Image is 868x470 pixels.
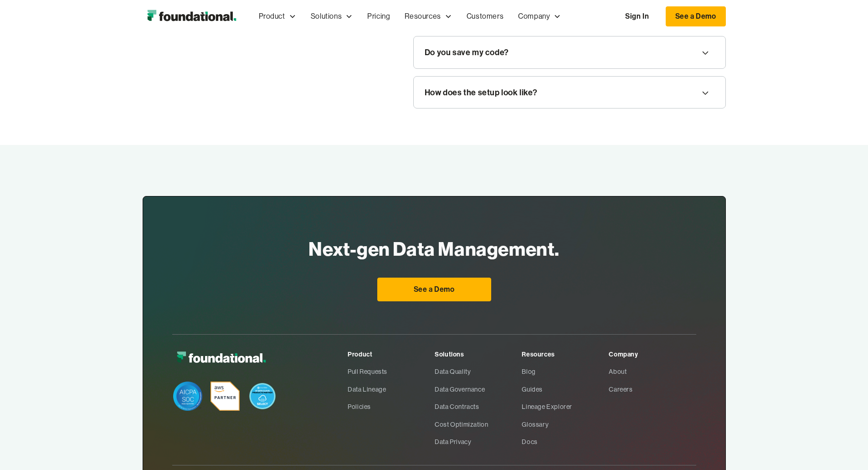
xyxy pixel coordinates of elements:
[704,364,868,470] iframe: Chat Widget
[522,416,609,433] a: Glossary
[348,349,435,359] div: Product
[518,10,550,22] div: Company
[704,364,868,470] div: וידג'ט של צ'אט
[522,363,609,380] a: Blog
[173,382,202,411] img: SOC Badge
[172,349,270,367] img: Foundational Logo White
[435,349,522,359] div: Solutions
[522,433,609,450] a: Docs
[377,278,491,301] a: See a Demo
[348,381,435,398] a: Data Lineage
[308,235,560,263] h2: Next-gen Data Management.
[459,1,511,31] a: Customers
[511,1,568,31] div: Company
[609,349,696,359] div: Company
[435,433,522,450] a: Data Privacy
[522,349,609,359] div: Resources
[252,1,303,31] div: Product
[348,398,435,415] a: Policies
[522,398,609,415] a: Lineage Explorer
[405,10,441,22] div: Resources
[616,7,658,26] a: Sign In
[435,363,522,380] a: Data Quality
[397,1,459,31] div: Resources
[435,381,522,398] a: Data Governance
[311,10,342,22] div: Solutions
[143,7,241,26] img: Foundational Logo
[143,7,241,26] a: home
[666,6,726,26] a: See a Demo
[348,363,435,380] a: Pull Requests
[522,381,609,398] a: Guides
[425,46,509,59] div: Do you save my code?
[360,1,397,31] a: Pricing
[259,10,285,22] div: Product
[435,416,522,433] a: Cost Optimization
[425,86,537,99] div: How does the setup look like?
[609,363,696,380] a: About
[303,1,360,31] div: Solutions
[609,381,696,398] a: Careers
[435,398,522,415] a: Data Contracts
